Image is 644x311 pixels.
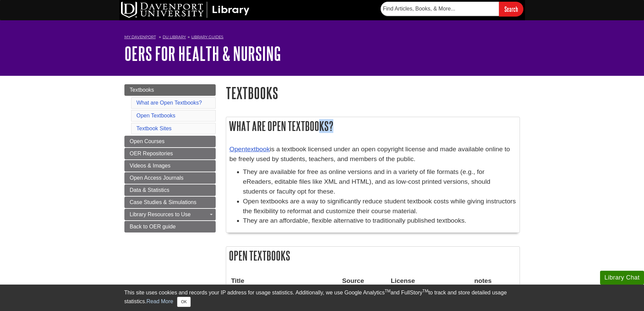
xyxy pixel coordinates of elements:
nav: breadcrumb [124,32,520,43]
a: OER Repositories [124,148,216,159]
input: Find Articles, Books, & More... [381,2,499,16]
span: Textbooks [130,87,154,93]
span: Library Resources to Use [130,212,191,217]
sup: TM [385,289,390,293]
a: Videos & Images [124,160,216,172]
a: Textbook Sites [137,126,172,131]
span: Data & Statistics [130,187,169,193]
span: Back to OER guide [130,224,176,229]
li: They are available for free as online versions and in a variety of file formats (e.g., for eReade... [243,167,516,196]
th: License [389,274,473,287]
form: Searches DU Library's articles, books, and more [381,2,523,16]
h2: What are Open Textbooks? [226,117,520,135]
h2: Open Textbooks [226,247,520,265]
img: DU Library [121,2,249,18]
li: They are an affordable, flexible alternative to traditionally published textbooks. [243,216,516,226]
li: Open textbooks are a way to significantly reduce student textbook costs while giving instructors ... [243,197,516,216]
a: What are Open Textbooks? [137,100,202,106]
a: OERs for Health & Nursing [124,43,281,64]
a: DU Library [163,35,186,39]
a: Textbooks [124,84,216,96]
div: Guide Page Menu [124,84,216,232]
a: Library Guides [191,35,223,39]
button: Library Chat [600,271,644,285]
a: Open [230,146,245,153]
span: Videos & Images [130,163,171,169]
a: Case Studies & Simulations [124,197,216,208]
input: Search [499,2,523,16]
a: Library Resources to Use [124,209,216,220]
a: Open Textbooks [137,113,175,118]
a: Back to OER guide [124,221,216,232]
span: Case Studies & Simulations [130,199,196,205]
th: Source [340,274,389,287]
th: Title [230,274,340,287]
a: Open Courses [124,136,216,147]
div: This site uses cookies and records your IP address for usage statistics. Additionally, we use Goo... [124,289,520,307]
span: Open Courses [130,138,165,144]
p: is a textbook licensed under an open copyright license and made available online to be freely use... [230,145,516,164]
a: Open Access Journals [124,172,216,184]
span: Open Access Journals [130,175,184,181]
button: Close [177,297,190,307]
sup: TM [423,289,428,293]
h1: Textbooks [226,84,520,102]
a: My Davenport [124,34,156,40]
a: Data & Statistics [124,184,216,196]
a: textbook [245,146,270,153]
span: OER Repositories [130,151,173,156]
a: Read More [146,298,173,304]
th: notes [473,274,516,287]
